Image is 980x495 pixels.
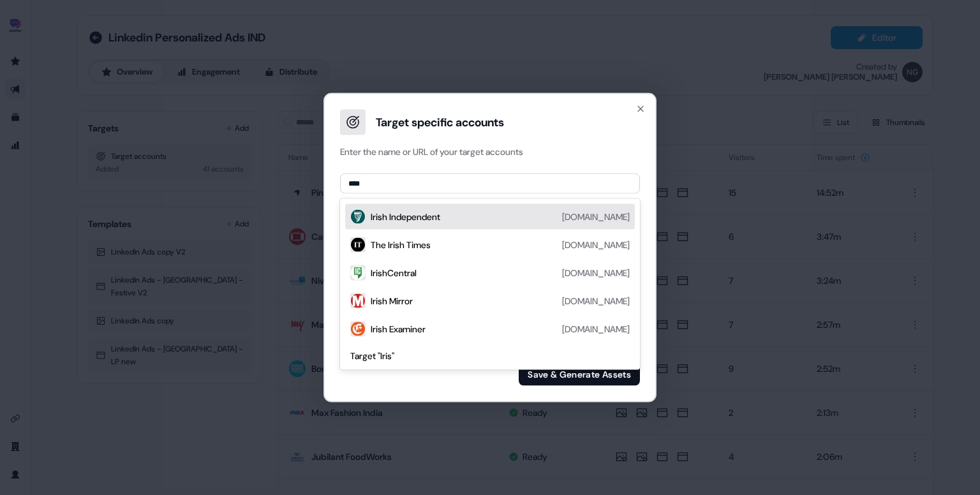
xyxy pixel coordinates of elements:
div: [DOMAIN_NAME] [562,239,630,251]
div: [DOMAIN_NAME] [562,295,630,307]
div: Target " Iris " [350,350,630,362]
div: Irish Mirror [371,295,413,307]
button: Save & Generate Assets [519,362,640,385]
div: The Irish Times [371,239,431,251]
p: Enter the name or URL of your target accounts [335,145,645,158]
div: [DOMAIN_NAME] [562,267,630,279]
div: [DOMAIN_NAME] [562,211,630,223]
h3: Target specific accounts [376,115,504,130]
div: [DOMAIN_NAME] [562,323,630,336]
div: Irish Independent [371,211,440,223]
div: IrishCentral [371,267,417,279]
div: Irish Examiner [371,323,426,336]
